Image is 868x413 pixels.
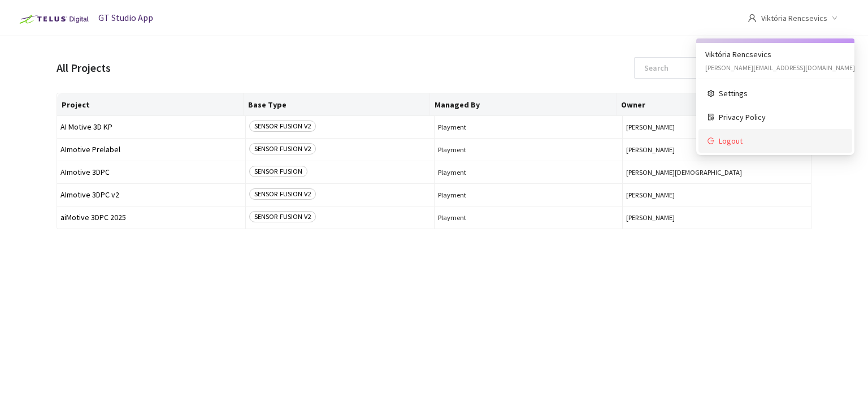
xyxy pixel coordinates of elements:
[244,93,430,116] th: Base Type
[60,123,242,131] span: AI Motive 3D KP
[719,135,843,147] span: Logout
[748,14,757,23] span: user
[617,93,803,116] th: Owner
[832,15,837,21] span: down
[98,12,153,23] span: GT Studio App
[430,93,617,116] th: Managed By
[626,168,808,177] button: [PERSON_NAME][DEMOGRAPHIC_DATA]
[60,191,242,199] span: AImotive 3DPC v2
[708,114,714,121] span: file-protect
[708,137,714,144] span: logout
[57,93,244,116] th: Project
[249,188,316,200] span: SENSOR FUSION V2
[626,145,808,154] button: [PERSON_NAME]
[249,121,316,132] span: SENSOR FUSION V2
[708,90,714,97] span: setting
[60,145,242,154] span: AImotive Prelabel
[626,213,808,222] button: [PERSON_NAME]
[438,145,619,154] span: Playment
[719,111,843,123] span: Privacy Policy
[438,168,619,177] span: Playment
[637,58,758,78] input: Search
[438,191,619,199] span: Playment
[60,213,242,222] span: aiMotive 3DPC 2025
[249,211,316,222] span: SENSOR FUSION V2
[249,143,316,154] span: SENSOR FUSION V2
[719,87,843,100] span: Settings
[57,60,111,76] div: All Projects
[438,213,619,222] span: Playment
[249,166,307,177] span: SENSOR FUSION
[14,10,92,28] img: Telus
[626,123,808,131] button: [PERSON_NAME]
[60,168,242,177] span: AImotive 3DPC
[626,191,808,199] button: [PERSON_NAME]
[438,123,619,131] span: Playment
